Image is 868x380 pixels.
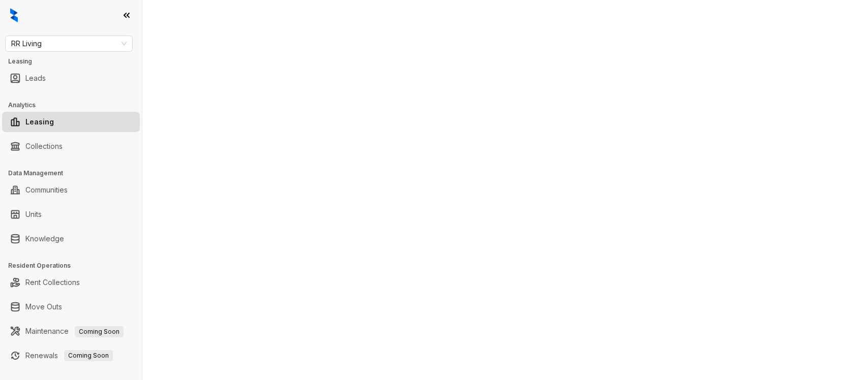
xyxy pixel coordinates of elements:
[25,272,80,293] a: Rent Collections
[75,326,124,337] span: Coming Soon
[2,229,140,249] li: Knowledge
[8,169,142,178] h3: Data Management
[2,68,140,88] li: Leads
[25,297,62,317] a: Move Outs
[10,8,18,22] img: logo
[25,112,54,132] a: Leasing
[2,112,140,132] li: Leasing
[8,57,142,66] h3: Leasing
[2,297,140,317] li: Move Outs
[11,36,127,51] span: RR Living
[2,136,140,156] li: Collections
[2,345,140,366] li: Renewals
[2,180,140,200] li: Communities
[64,350,113,361] span: Coming Soon
[8,261,142,270] h3: Resident Operations
[2,272,140,293] li: Rent Collections
[25,204,42,225] a: Units
[25,180,68,200] a: Communities
[2,204,140,225] li: Units
[2,321,140,341] li: Maintenance
[25,229,64,249] a: Knowledge
[25,136,63,156] a: Collections
[25,345,113,366] a: RenewalsComing Soon
[8,101,142,110] h3: Analytics
[25,68,46,88] a: Leads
